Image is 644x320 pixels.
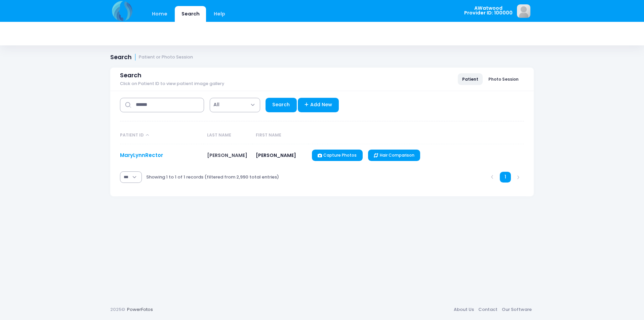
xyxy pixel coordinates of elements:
[476,304,499,316] a: Contact
[517,4,530,18] img: image
[110,54,193,61] h1: Search
[368,150,420,161] a: Hair Comparison
[207,6,232,22] a: Help
[175,6,206,22] a: Search
[207,152,247,159] span: [PERSON_NAME]
[266,98,297,112] a: Search
[500,172,511,183] a: 1
[146,169,279,185] div: Showing 1 to 1 of 1 records (filtered from 2,990 total entries)
[213,101,219,108] span: All
[312,150,363,161] a: Capture Photos
[120,72,142,79] span: Search
[499,304,534,316] a: Our Software
[120,152,163,159] a: MaryLynnRector
[256,152,296,159] span: [PERSON_NAME]
[145,6,174,22] a: Home
[120,127,204,144] th: Patient ID: activate to sort column descending
[484,73,523,85] a: Photo Session
[451,304,476,316] a: About Us
[120,81,224,86] span: Click on Patient ID to view patient image gallery
[127,306,153,313] a: PowerFotos
[252,127,309,144] th: First Name: activate to sort column ascending
[458,73,483,85] a: Patient
[204,127,252,144] th: Last Name: activate to sort column ascending
[464,6,513,15] span: AWatwood Provider ID: 100000
[139,55,193,60] small: Patient or Photo Session
[210,98,260,112] span: All
[110,306,125,313] span: 2025©
[298,98,339,112] a: Add New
